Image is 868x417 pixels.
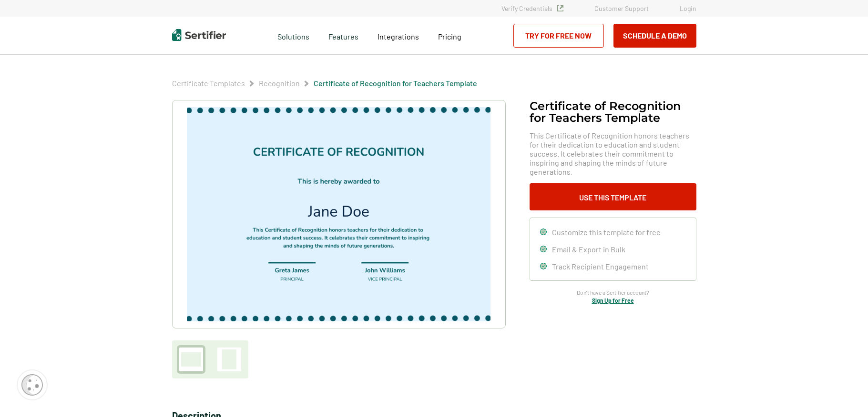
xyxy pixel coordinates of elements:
span: This Certificate of Recognition honors teachers for their dedication to education and student suc... [530,131,696,176]
a: Customer Support [594,4,649,12]
a: Try for Free Now [513,24,604,48]
span: Don’t have a Sertifier account? [577,288,649,297]
h1: Certificate of Recognition for Teachers Template [530,100,696,124]
a: Pricing [438,30,461,41]
a: Sign Up for Free [592,297,634,304]
span: Track Recipient Engagement [552,262,649,271]
img: Cookie Popup Icon [21,374,43,396]
img: Certificate of Recognition for Teachers Template [187,107,490,321]
img: Sertifier | Digital Credentialing Platform [172,29,226,41]
span: Integrations [378,32,419,41]
span: Features [328,30,358,41]
div: Breadcrumb [172,79,477,88]
span: Pricing [438,32,461,41]
a: Integrations [378,30,419,41]
span: Solutions [277,30,309,41]
a: Certificate of Recognition for Teachers Template [314,79,477,88]
span: Email & Export in Bulk [552,245,625,254]
span: Customize this template for free [552,228,661,237]
img: Verified [557,5,563,11]
a: Recognition [259,79,300,88]
a: Login [680,4,696,12]
iframe: Chat Widget [820,371,868,417]
button: Schedule a Demo [613,24,696,48]
button: Use This Template [530,183,696,210]
a: Verify Credentials [501,4,563,12]
a: Certificate Templates [172,79,245,88]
